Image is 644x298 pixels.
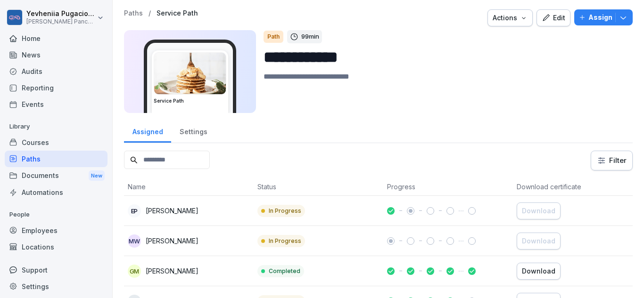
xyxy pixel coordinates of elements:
div: New [89,170,105,181]
div: Path [264,31,283,43]
div: Documents [5,167,107,185]
a: Events [5,96,107,113]
div: EP [128,204,141,217]
a: Employees [5,222,107,239]
button: Download [517,263,561,280]
p: [PERSON_NAME] [146,206,198,216]
a: Settings [171,119,215,143]
p: Completed [269,267,300,275]
a: Paths [124,9,143,17]
div: Download [522,236,555,246]
a: Service Path [157,9,198,17]
a: Courses [5,134,107,151]
button: Edit [537,9,570,26]
div: GM [128,265,141,278]
a: DocumentsNew [5,167,107,185]
div: Actions [493,13,528,23]
div: MW [128,234,141,248]
button: Assign [574,9,633,25]
p: [PERSON_NAME] [146,266,198,276]
p: 99 min [301,32,319,41]
a: Assigned [124,119,171,143]
p: People [5,207,107,222]
a: Home [5,30,107,47]
th: Download certificate [513,178,643,196]
th: Progress [383,178,513,196]
div: Edit [542,13,565,23]
a: Settings [5,278,107,295]
h3: Service Path [154,97,226,105]
button: Filter [591,151,632,170]
a: News [5,47,107,63]
button: Download [517,233,561,250]
p: In Progress [269,207,301,215]
th: Name [124,178,254,196]
img: ncbwhi37wtpxh8yymvzyqe69.png [154,53,226,94]
a: Automations [5,184,107,201]
div: Download [522,206,555,216]
div: Filter [597,156,627,165]
div: Download [522,266,555,276]
a: Locations [5,239,107,255]
p: Library [5,119,107,134]
a: Reporting [5,80,107,96]
button: Actions [487,9,533,26]
th: Status [254,178,383,196]
p: In Progress [269,237,301,245]
p: / [149,9,151,17]
p: [PERSON_NAME] [146,236,198,246]
div: Support [5,262,107,278]
p: Assign [588,12,612,23]
a: Paths [5,151,107,167]
p: Yevheniia Pugaciova [26,10,95,18]
button: Download [517,202,561,219]
p: [PERSON_NAME] Pancakes [26,18,95,25]
a: Audits [5,63,107,80]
